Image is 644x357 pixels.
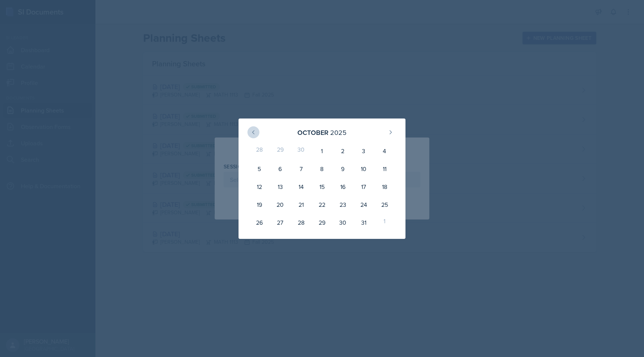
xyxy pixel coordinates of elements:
[291,160,312,178] div: 7
[353,214,374,231] div: 31
[374,178,395,196] div: 18
[353,196,374,214] div: 24
[332,196,353,214] div: 23
[270,214,291,231] div: 27
[249,160,270,178] div: 5
[297,127,328,138] div: October
[332,142,353,160] div: 2
[291,142,312,160] div: 30
[249,196,270,214] div: 19
[249,142,270,160] div: 28
[291,178,312,196] div: 14
[270,178,291,196] div: 13
[332,178,353,196] div: 16
[353,142,374,160] div: 3
[270,142,291,160] div: 29
[374,142,395,160] div: 4
[249,178,270,196] div: 12
[330,127,347,138] div: 2025
[291,196,312,214] div: 21
[312,160,332,178] div: 8
[332,160,353,178] div: 9
[374,160,395,178] div: 11
[312,142,332,160] div: 1
[312,196,332,214] div: 22
[353,178,374,196] div: 17
[332,214,353,231] div: 30
[270,196,291,214] div: 20
[374,214,395,231] div: 1
[291,214,312,231] div: 28
[312,214,332,231] div: 29
[374,196,395,214] div: 25
[249,214,270,231] div: 26
[353,160,374,178] div: 10
[270,160,291,178] div: 6
[312,178,332,196] div: 15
